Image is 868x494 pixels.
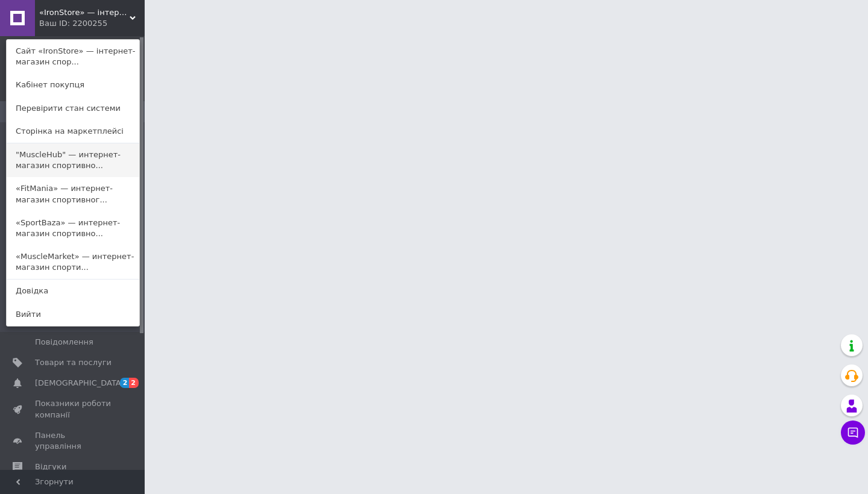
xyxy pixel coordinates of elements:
a: Сайт «IronStore» — інтернет-магазин спор... [7,40,139,73]
a: Вийти [7,303,139,326]
span: Показники роботи компанії [35,398,112,420]
span: «IronStore» — інтернет-магазин спортивного харчування [39,7,130,18]
span: [DEMOGRAPHIC_DATA] [35,378,124,389]
button: Чат з покупцем [841,421,865,445]
a: «FitMania» — интернет-магазин спортивног... [7,177,139,211]
a: "MuscleHub" — интернет-магазин спортивно... [7,143,139,177]
a: Сторінка на маркетплейсі [7,120,139,143]
a: «MuscleMarket» — интернет-магазин спорти... [7,245,139,279]
span: Повідомлення [35,337,93,348]
span: Панель управління [35,430,112,452]
span: 2 [129,378,139,388]
a: Кабінет покупця [7,73,139,96]
a: Перевірити стан системи [7,97,139,120]
span: Відгуки [35,461,66,472]
div: Ваш ID: 2200255 [39,18,90,29]
span: 2 [120,378,130,388]
a: «SportBaza» — интернет-магазин спортивно... [7,211,139,245]
a: Довідка [7,280,139,302]
span: Товари та послуги [35,357,112,368]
